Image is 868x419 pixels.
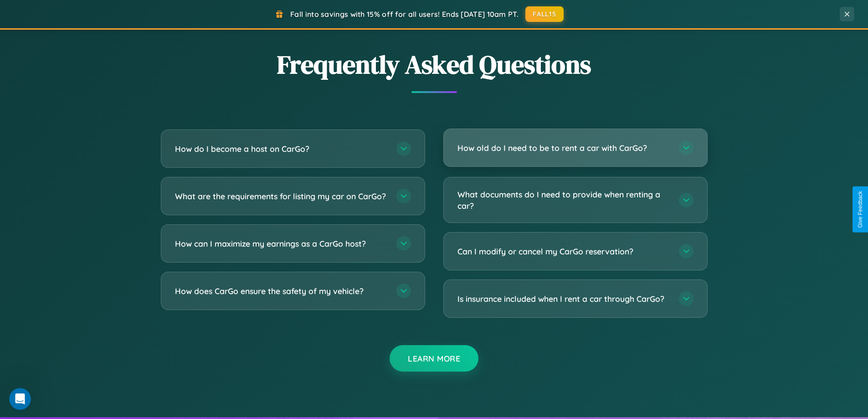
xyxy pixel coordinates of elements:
[175,285,387,297] h3: How does CarGo ensure the safety of my vehicle?
[457,189,670,211] h3: What documents do I need to provide when renting a car?
[457,246,670,257] h3: Can I modify or cancel my CarGo reservation?
[175,238,387,249] h3: How can I maximize my earnings as a CarGo host?
[457,142,670,154] h3: How old do I need to be to rent a car with CarGo?
[525,6,564,22] button: FALL15
[290,10,519,19] span: Fall into savings with 15% off for all users! Ends [DATE] 10am PT.
[457,293,670,305] h3: Is insurance included when I rent a car through CarGo?
[857,191,863,228] div: Give Feedback
[175,191,387,202] h3: What are the requirements for listing my car on CarGo?
[175,143,387,155] h3: How do I become a host on CarGo?
[161,47,708,82] h2: Frequently Asked Questions
[9,388,31,410] iframe: Intercom live chat
[390,345,478,372] button: Learn More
